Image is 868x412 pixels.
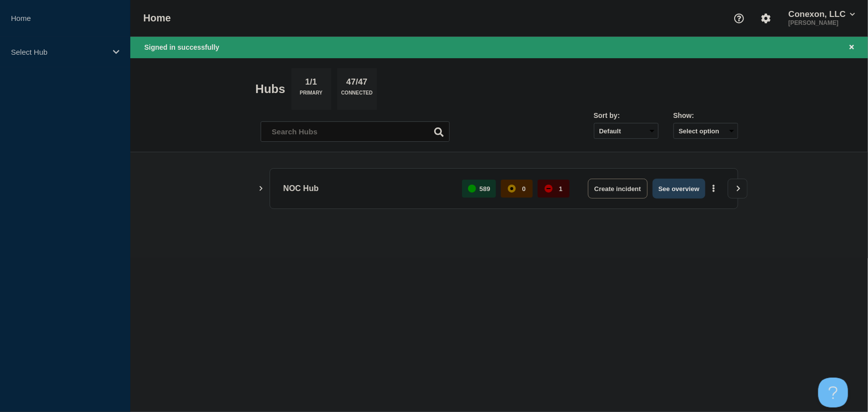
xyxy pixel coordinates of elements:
div: Sort by: [594,111,659,119]
div: down [545,185,553,193]
p: Primary [300,90,323,101]
button: See overview [653,179,705,199]
button: Support [729,8,750,29]
h1: Home [143,12,171,24]
div: up [468,185,476,193]
button: Select option [674,123,738,139]
h2: Hubs [256,82,286,96]
p: Connected [341,90,373,101]
span: Signed in successfully [144,43,219,51]
button: Create incident [588,179,648,199]
p: 589 [480,185,490,193]
input: Search Hubs [261,121,450,142]
button: Close banner [846,42,858,53]
button: View [728,179,748,199]
p: [PERSON_NAME] [786,19,857,26]
p: 47/47 [343,77,372,90]
iframe: Help Scout Beacon - Open [818,378,848,408]
p: Select Hub [11,48,106,56]
p: 1/1 [301,77,321,90]
p: 1 [559,185,563,193]
div: affected [508,185,516,193]
button: Account settings [756,8,776,29]
div: Show: [674,111,738,119]
p: 0 [522,185,526,193]
button: Show Connected Hubs [259,185,264,193]
button: Conexon, LLC [786,9,857,19]
select: Sort by [594,123,659,139]
p: NOC Hub [284,179,451,199]
button: More actions [707,180,720,198]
